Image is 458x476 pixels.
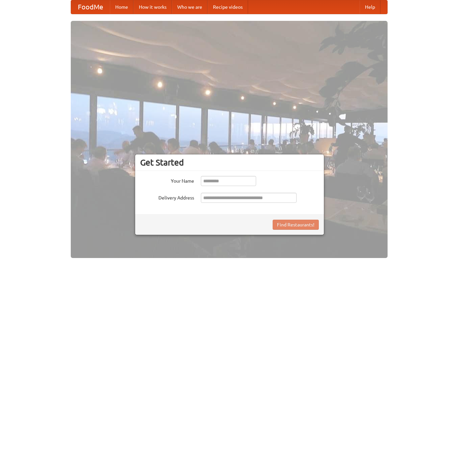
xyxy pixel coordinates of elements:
[140,157,319,168] h3: Get Started
[133,0,172,14] a: How it works
[71,0,110,14] a: FoodMe
[208,0,248,14] a: Recipe videos
[140,176,194,184] label: Your Name
[172,0,208,14] a: Who we are
[360,0,380,14] a: Help
[273,220,319,230] button: Find Restaurants!
[110,0,133,14] a: Home
[140,193,194,201] label: Delivery Address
